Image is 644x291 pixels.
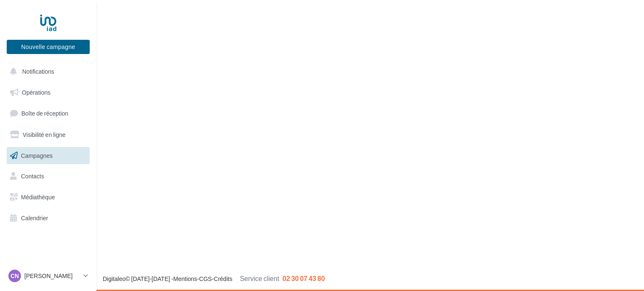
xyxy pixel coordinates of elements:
[5,209,91,227] a: Calendrier
[240,274,279,282] span: Service client
[21,214,48,221] span: Calendrier
[5,167,91,185] a: Contacts
[173,275,197,282] a: Mentions
[24,272,80,280] p: [PERSON_NAME]
[5,63,88,80] button: Notifications
[5,147,91,165] a: Campagnes
[7,268,90,284] a: CN [PERSON_NAME]
[21,193,55,201] span: Médiathèque
[199,275,212,282] a: CGS
[21,152,53,159] span: Campagnes
[10,272,19,280] span: CN
[5,188,91,206] a: Médiathèque
[5,84,91,101] a: Opérations
[21,110,68,117] span: Boîte de réception
[103,275,325,282] span: © [DATE]-[DATE] - - -
[7,40,90,54] button: Nouvelle campagne
[23,131,65,138] span: Visibilité en ligne
[5,104,91,122] a: Boîte de réception
[214,275,232,282] a: Crédits
[21,173,44,180] span: Contacts
[103,275,125,282] a: Digitaleo
[5,126,91,144] a: Visibilité en ligne
[283,274,325,282] span: 02 30 07 43 80
[22,68,54,75] span: Notifications
[22,89,50,96] span: Opérations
